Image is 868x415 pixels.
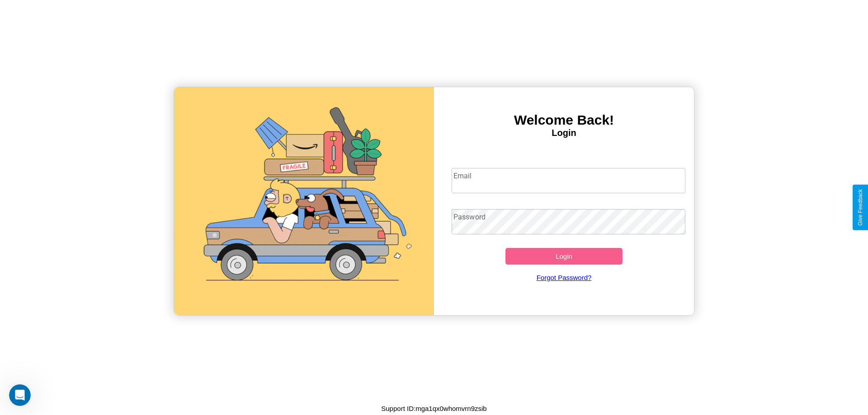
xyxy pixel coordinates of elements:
div: Give Feedback [857,189,863,226]
h4: Login [434,128,694,138]
p: Support ID: mga1qx0whomvrn9zsib [381,402,486,415]
a: Forgot Password? [447,265,681,290]
img: gif [174,87,434,315]
button: Login [505,248,623,265]
iframe: Intercom live chat [9,384,31,406]
h3: Welcome Back! [434,112,694,128]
